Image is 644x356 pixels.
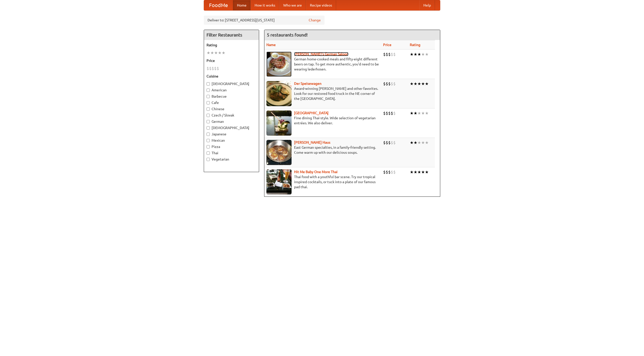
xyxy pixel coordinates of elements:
li: ★ [425,110,429,116]
li: ★ [421,169,425,175]
a: [GEOGRAPHIC_DATA] [294,111,329,115]
li: $ [383,110,386,116]
li: $ [383,169,386,175]
li: $ [386,110,388,116]
label: Barbecue [207,94,256,99]
li: $ [393,169,396,175]
input: Thai [207,151,210,155]
a: FoodMe [204,0,233,10]
li: ★ [425,81,429,87]
input: Mexican [207,139,210,142]
li: ★ [414,52,417,57]
label: Chinese [207,106,256,111]
li: $ [383,81,386,87]
li: $ [386,169,388,175]
li: $ [391,52,393,57]
li: ★ [218,50,222,56]
li: $ [393,140,396,145]
li: ★ [425,169,429,175]
p: German home-cooked meals and fifty-eight different beers on tap. To get more authentic, you'd nee... [266,57,379,72]
a: [PERSON_NAME] Haus [294,140,330,144]
img: speisewagen.jpg [266,81,292,106]
label: German [207,119,256,124]
li: ★ [421,52,425,57]
label: [DEMOGRAPHIC_DATA] [207,125,256,130]
li: $ [388,140,391,145]
img: satay.jpg [266,110,292,136]
li: $ [214,66,217,71]
label: Mexican [207,138,256,143]
a: Recipe videos [306,0,336,10]
li: ★ [410,110,414,116]
li: ★ [421,140,425,145]
li: ★ [410,52,414,57]
li: $ [386,140,388,145]
input: [DEMOGRAPHIC_DATA] [207,126,210,130]
h4: Filter Restaurants [204,30,259,40]
a: [PERSON_NAME]'s German Saloon [294,52,348,56]
a: Price [383,43,391,47]
input: Cafe [207,101,210,104]
li: ★ [410,81,414,87]
h5: Rating [207,43,256,48]
li: ★ [425,140,429,145]
li: ★ [417,110,421,116]
li: $ [393,81,396,87]
a: Home [233,0,251,10]
input: Japanese [207,133,210,136]
li: ★ [425,52,429,57]
li: ★ [417,169,421,175]
li: ★ [214,50,218,56]
li: ★ [414,169,417,175]
input: Chinese [207,107,210,111]
a: Hit Me Baby One More Thai [294,170,338,174]
li: ★ [410,169,414,175]
li: ★ [414,140,417,145]
li: ★ [417,81,421,87]
li: $ [388,169,391,175]
input: Pizza [207,145,210,148]
li: ★ [417,52,421,57]
li: $ [209,66,212,71]
li: $ [388,110,391,116]
li: ★ [210,50,214,56]
p: East German specialties, in a family-friendly setting. Come warm up with our delicious soups. [266,145,379,155]
p: Thai food with a youthful bar scene. Try our tropical inspired cocktails, or tuck into a plate of... [266,174,379,189]
li: $ [386,52,388,57]
img: kohlhaus.jpg [266,140,292,165]
input: German [207,120,210,123]
p: Award-winning [PERSON_NAME] and other favorites. Look for our restored food truck in the NE corne... [266,86,379,101]
a: Help [419,0,435,10]
input: Vegetarian [207,158,210,161]
a: How it works [251,0,279,10]
img: esthers.jpg [266,52,292,77]
input: American [207,89,210,92]
li: $ [388,81,391,87]
label: American [207,88,256,93]
label: [DEMOGRAPHIC_DATA] [207,81,256,86]
a: Change [309,18,321,23]
li: $ [393,52,396,57]
input: [DEMOGRAPHIC_DATA] [207,82,210,86]
li: ★ [417,140,421,145]
img: babythai.jpg [266,169,292,194]
div: Deliver to: [STREET_ADDRESS][US_STATE] [204,16,325,25]
li: ★ [222,50,225,56]
li: ★ [410,140,414,145]
a: Der Speisewagen [294,82,321,86]
li: ★ [414,81,417,87]
input: Czech / Slovak [207,114,210,117]
li: $ [391,81,393,87]
li: $ [212,66,214,71]
a: Rating [410,43,420,47]
li: ★ [207,50,210,56]
a: Name [266,43,276,47]
h5: Price [207,58,256,63]
li: $ [386,81,388,87]
li: $ [383,140,386,145]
